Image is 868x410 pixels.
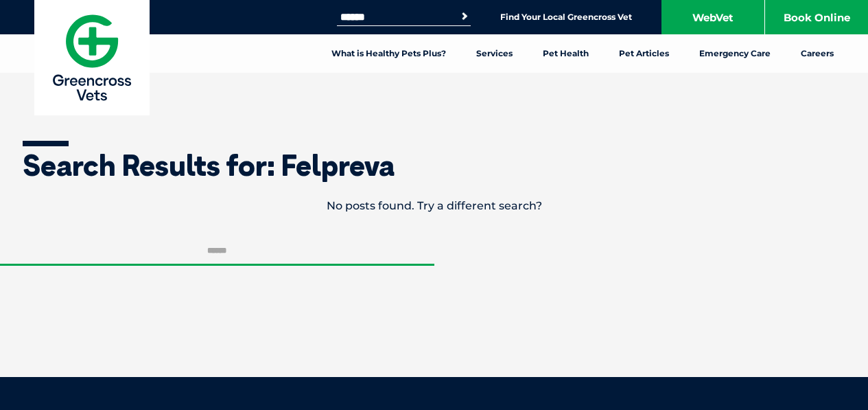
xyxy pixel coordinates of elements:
[604,34,684,73] a: Pet Articles
[786,34,849,73] a: Careers
[23,151,846,180] h1: Search Results for: Felpreva
[528,34,604,73] a: Pet Health
[500,12,632,23] a: Find Your Local Greencross Vet
[461,34,528,73] a: Services
[684,34,786,73] a: Emergency Care
[316,34,461,73] a: What is Healthy Pets Plus?
[458,10,471,23] button: Search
